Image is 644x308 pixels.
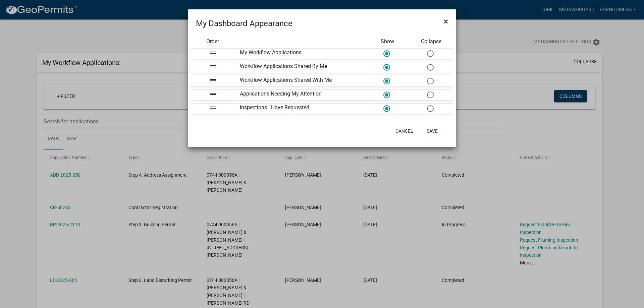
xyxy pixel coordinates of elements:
[410,38,453,46] div: Collapse
[390,125,419,137] button: Cancel
[235,49,366,59] div: My Workflow Applications
[235,104,366,114] div: Inspections I Have Requested
[209,62,217,70] i: drag_handle
[438,12,453,31] button: Close
[421,125,443,137] button: Save
[209,76,217,84] i: drag_handle
[209,49,217,57] i: drag_handle
[196,17,292,29] h4: My Dashboard Appearance
[209,90,217,98] i: drag_handle
[366,38,409,46] div: Show
[191,38,234,46] div: Order
[235,62,366,73] div: Workflow Applications Shared By Me
[235,90,366,100] div: Applications Needing My Attention
[235,76,366,86] div: Workflow Applications Shared With Me
[209,104,217,112] i: drag_handle
[444,17,448,26] span: ×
